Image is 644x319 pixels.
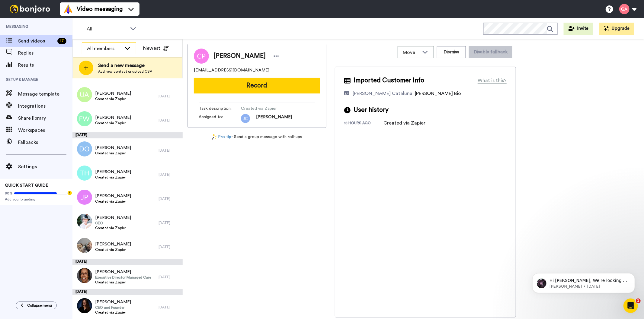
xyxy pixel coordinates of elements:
span: Video messaging [77,5,123,13]
img: vm-color.svg [63,4,73,14]
span: [PERSON_NAME] [95,169,131,175]
span: Executive Director Managed Care [95,275,151,280]
span: Created via Zapier [95,199,131,204]
div: [PERSON_NAME] Cataluña [353,90,412,97]
img: jc.png [241,114,250,123]
span: [PERSON_NAME] [95,115,131,121]
span: Created via Zapier [95,310,131,315]
span: Results [18,62,72,69]
span: Add your branding [5,197,68,202]
span: Collapse menu [27,303,52,308]
span: Replies [18,49,72,57]
span: Created via Zapier [95,96,131,101]
span: User history [354,106,389,115]
div: [DATE] [159,275,180,280]
a: Pro tip [212,134,232,140]
span: Created via Zapier [95,226,131,230]
span: [PERSON_NAME] [95,90,131,96]
span: Created via Zapier [95,151,131,156]
img: d5a562f7-902b-4007-8be7-19bd9e49d1b7.jpg [77,268,92,283]
span: [PERSON_NAME] [256,114,292,123]
img: th.png [77,166,92,181]
span: Share library [18,115,72,122]
span: [PERSON_NAME] [95,215,131,221]
img: 9f89a8d5-7acf-4577-96f5-994c35b39e13.jpg [77,214,92,229]
span: Created via Zapier [95,280,151,285]
span: Integrations [18,103,72,110]
button: Dismiss [437,46,466,58]
div: 17 [57,38,66,44]
span: Fallbacks [18,139,72,146]
span: Send videos [18,37,55,45]
div: [DATE] [159,305,180,310]
div: [DATE] [159,148,180,153]
span: Workspaces [18,127,72,134]
img: ua.png [77,87,92,102]
div: [DATE] [72,259,183,265]
span: [PERSON_NAME] [95,269,151,275]
div: [DATE] [159,245,180,249]
span: CEO [95,221,131,226]
span: Assigned to: [199,114,241,123]
div: [DATE] [159,220,180,225]
img: bj-logo-header-white.svg [7,5,53,13]
div: - Send a group message with roll-ups [187,134,326,140]
span: Created via Zapier [95,175,131,180]
span: Created via Zapier [95,121,131,125]
div: 18 hours ago [344,121,383,127]
span: Add new contact or upload CSV [98,69,152,74]
button: Record [194,78,320,93]
button: Newest [139,42,173,54]
img: do.png [77,141,92,156]
span: [PERSON_NAME] Bio [415,91,461,96]
span: 1 [636,298,641,303]
span: Move [403,49,419,56]
span: Settings [18,163,72,170]
span: [PERSON_NAME] [213,52,266,61]
div: [DATE] [159,94,180,99]
span: [PERSON_NAME] [95,193,131,199]
span: [PERSON_NAME] [95,299,131,305]
button: Invite [564,23,593,35]
img: 730eda49-a1ea-4421-8d9d-0f9328947313.jpg [77,238,92,253]
span: Task description : [199,106,241,112]
img: jp.png [77,190,92,205]
div: [DATE] [159,196,180,201]
span: 80% [5,191,13,196]
span: QUICK START GUIDE [5,183,48,188]
span: [PERSON_NAME] [95,241,131,247]
span: CEO and Founder [95,305,131,310]
img: magic-wand.svg [212,134,217,140]
img: 0db64ec0-1231-4fbd-8687-24a0ee1956b0.jpg [77,298,92,313]
div: Created via Zapier [383,119,425,127]
span: Send a new message [98,62,152,69]
div: [DATE] [159,172,180,177]
span: Created via Zapier [95,247,131,252]
button: Disable fallback [469,46,512,58]
div: All members [87,45,121,52]
div: Tooltip anchor [67,190,72,196]
div: [DATE] [72,289,183,295]
span: [EMAIL_ADDRESS][DOMAIN_NAME] [194,67,269,73]
button: Collapse menu [16,302,57,309]
span: Imported Customer Info [354,76,424,85]
div: [DATE] [159,118,180,123]
div: [DATE] [72,132,183,138]
button: Upgrade [599,23,634,35]
span: [PERSON_NAME] [95,145,131,151]
iframe: Intercom notifications message [523,261,644,303]
img: fw.png [77,111,92,126]
span: Created via Zapier [241,106,298,112]
img: Image of Claudia Pearce [194,49,209,64]
span: All [87,25,127,33]
div: What is this? [478,77,507,84]
span: Message template [18,90,72,98]
iframe: Intercom live chat [623,298,638,313]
